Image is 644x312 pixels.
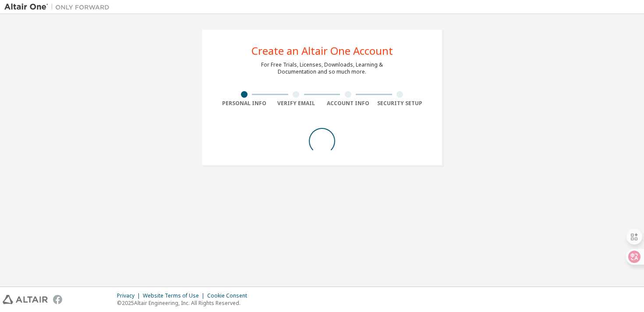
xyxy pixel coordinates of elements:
img: facebook.svg [53,295,62,304]
div: Cookie Consent [207,292,252,299]
img: altair_logo.svg [3,295,48,304]
div: For Free Trials, Licenses, Downloads, Learning & Documentation and so much more. [261,61,383,75]
div: Privacy [117,292,143,299]
div: Security Setup [374,100,426,107]
div: Personal Info [218,100,270,107]
div: Website Terms of Use [143,292,207,299]
div: Verify Email [270,100,322,107]
img: Altair One [4,3,114,11]
div: Account Info [322,100,374,107]
div: Create an Altair One Account [251,46,393,56]
p: © 2025 Altair Engineering, Inc. All Rights Reserved. [117,299,252,307]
